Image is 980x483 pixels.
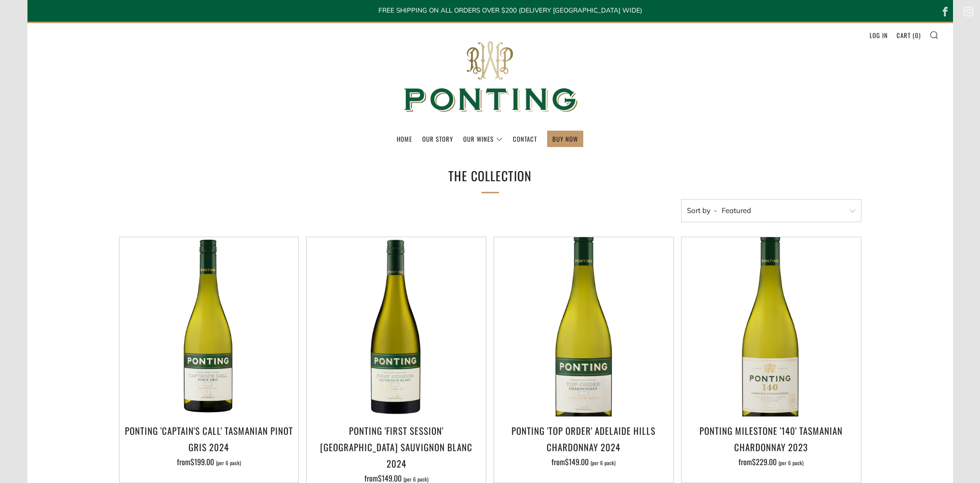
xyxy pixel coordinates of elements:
a: Ponting 'First Session' [GEOGRAPHIC_DATA] Sauvignon Blanc 2024 from$149.00 (per 6 pack) [307,422,486,483]
a: BUY NOW [552,131,578,147]
img: Ponting Wines [394,23,587,131]
span: $229.00 [752,456,777,468]
a: Cart (0) [897,27,921,43]
span: (per 6 pack) [591,460,616,466]
a: Ponting Milestone '140' Tasmanian Chardonnay 2023 from$229.00 (per 6 pack) [682,422,861,470]
span: (per 6 pack) [779,460,804,466]
a: Ponting 'Captain's Call' Tasmanian Pinot Gris 2024 from$199.00 (per 6 pack) [120,422,299,470]
span: $199.00 [190,456,214,468]
span: $149.00 [565,456,589,468]
span: (per 6 pack) [216,460,241,466]
h3: Ponting 'Top Order' Adelaide Hills Chardonnay 2024 [499,422,669,455]
a: Ponting 'Top Order' Adelaide Hills Chardonnay 2024 from$149.00 (per 6 pack) [494,422,673,470]
span: 0 [915,30,919,40]
h3: Ponting 'Captain's Call' Tasmanian Pinot Gris 2024 [124,422,294,455]
span: from [177,456,241,468]
a: Home [397,131,412,147]
span: from [738,456,804,468]
a: Log in [870,27,888,43]
h3: Ponting Milestone '140' Tasmanian Chardonnay 2023 [686,422,856,455]
h1: The Collection [346,165,635,188]
a: Contact [513,131,537,147]
span: from [551,456,616,468]
span: (per 6 pack) [403,477,429,482]
a: Our Wines [463,131,503,147]
a: Our Story [422,131,453,147]
h3: Ponting 'First Session' [GEOGRAPHIC_DATA] Sauvignon Blanc 2024 [311,422,481,472]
